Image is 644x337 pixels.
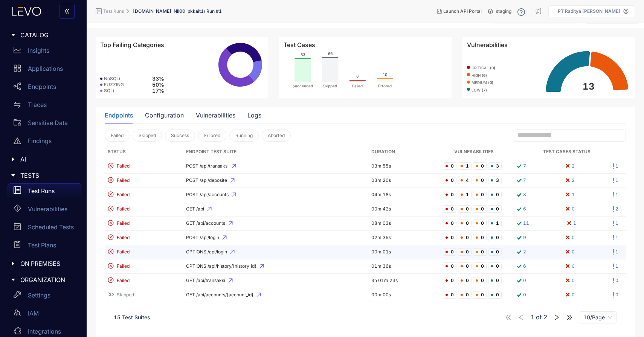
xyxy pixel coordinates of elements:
span: 33 % [152,76,164,82]
a: 0 [564,234,575,242]
a: 1 [613,162,618,170]
td: 03m 20s [368,174,440,188]
span: POST /api/deposite [186,178,366,183]
tspan: 66 [328,51,333,56]
p: Integrations [28,328,61,335]
span: TESTS [20,172,76,179]
a: 1 [564,191,575,199]
span: OPTIONS /api/login [186,249,366,255]
td: 08m 03s [368,217,440,231]
a: 2 [564,162,575,170]
tspan: Errored [378,84,392,88]
tspan: Succeeded [293,84,313,88]
span: of [531,314,547,320]
td: 00m 42s [368,202,440,217]
span: caret-right [11,173,16,178]
div: Configuration [145,112,184,119]
tspan: Failed [352,84,363,88]
p: Vulnerabilities [28,206,67,212]
span: ORGANIZATION [20,276,76,283]
span: 1 [531,314,534,320]
span: ON PREMISES [20,260,76,267]
a: 1 [613,248,618,256]
span: 0 [473,162,487,170]
a: Insights [8,43,82,61]
span: Running [235,133,253,138]
a: Test Runs [8,183,82,201]
span: 1 [458,162,472,170]
a: 0 [564,277,575,285]
p: Applications [28,65,63,72]
a: 1 [613,191,618,199]
span: 15 Test Suites [114,314,150,320]
th: Duration [368,145,440,159]
td: 00m 00s [368,288,440,302]
b: ( 7 ) [482,88,487,92]
td: 03m 55s [368,159,440,174]
a: 0 [613,291,618,299]
span: Failed [117,278,130,283]
span: Top Failing Categories [100,41,164,48]
span: Failed [117,264,130,269]
span: 0 [488,291,502,299]
a: Test Plans [8,238,82,256]
a: 2 [613,205,618,213]
button: Success [165,130,195,142]
span: 0 [443,220,456,227]
span: GET /api/transaksi [186,278,366,283]
span: [URL][DOMAIN_NAME] [91,18,141,23]
a: 0 [564,205,575,213]
a: 0 [515,277,526,285]
p: IAM [28,310,39,317]
span: high [472,73,487,78]
span: GET /api/accounts [186,221,366,226]
th: Vulnerabilities [440,145,508,159]
p: Test Plans [28,242,56,249]
span: caret-right [11,157,16,162]
span: 50 % [152,82,164,88]
span: Failed [117,178,130,183]
p: Findings [28,137,52,144]
span: OPTIONS /api/history/{history_id} [186,264,366,269]
span: 1 [458,191,472,198]
div: Vulnerabilities [196,112,235,119]
span: 0 [488,277,502,284]
a: 0 [515,291,526,299]
p: Test Runs [28,188,55,194]
span: team [14,309,21,317]
td: 01m 36s [368,259,440,274]
a: 2 [564,177,575,185]
a: 7 [515,162,526,170]
b: ( 6 ) [482,73,487,78]
span: 3 [488,177,502,184]
th: Endpoint Test Suite [183,145,369,159]
a: 0 [564,262,575,270]
p: Settings [28,292,50,299]
a: Vulnerabilities [8,201,82,220]
div: Endpoints [105,112,133,119]
div: Logs [247,112,261,119]
span: right [553,314,560,321]
a: 0 [564,291,575,299]
p: Traces [28,101,47,108]
a: Sensitive Data [8,115,82,133]
p: Insights [28,47,49,54]
tspan: 63 [301,52,305,57]
span: 0 [458,220,472,227]
a: Settings [8,288,82,306]
span: AI [20,156,76,163]
span: 0 [458,234,472,241]
span: caret-right [11,277,16,282]
button: Running [229,130,259,142]
span: 0 [473,191,487,198]
a: Applications [8,61,82,79]
span: 0 [458,277,472,284]
span: NoSQLi [104,76,120,81]
span: 0 [443,177,456,184]
span: caret-right [11,32,16,38]
span: warning [14,137,21,145]
span: 0 [443,162,456,170]
span: 0 [473,234,487,241]
span: staging [496,9,511,14]
div: ORGANIZATION [5,272,82,288]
